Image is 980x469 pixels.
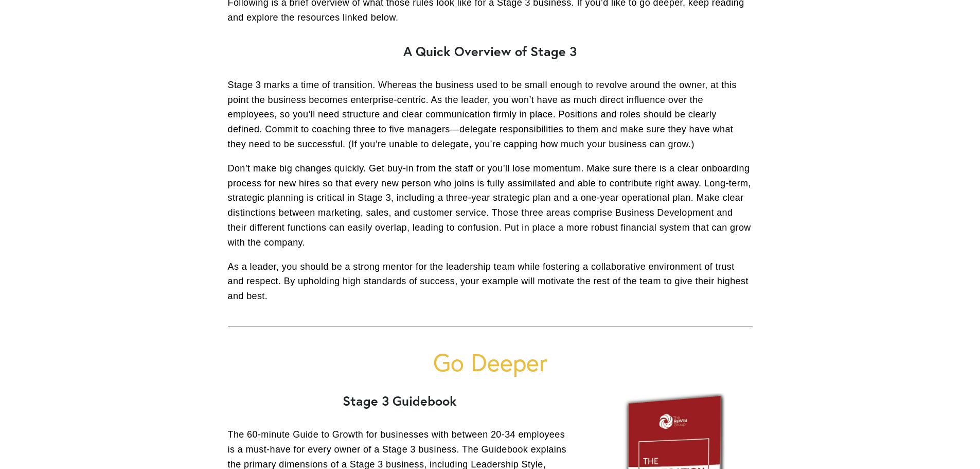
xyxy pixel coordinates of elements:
strong: Stage 3 Guidebook [343,392,457,409]
p: Don’t make big changes quickly. Get buy-in from the staff or you’ll lose momentum. Make sure ther... [228,161,753,250]
p: Stage 3 marks a time of transition. Whereas the business used to be small enough to revolve aroun... [228,78,753,152]
h1: Go Deeper [228,349,753,376]
strong: A Quick Overview of Stage 3 [403,43,577,60]
p: As a leader, you should be a strong mentor for the leadership team while fostering a collaborativ... [228,259,753,304]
